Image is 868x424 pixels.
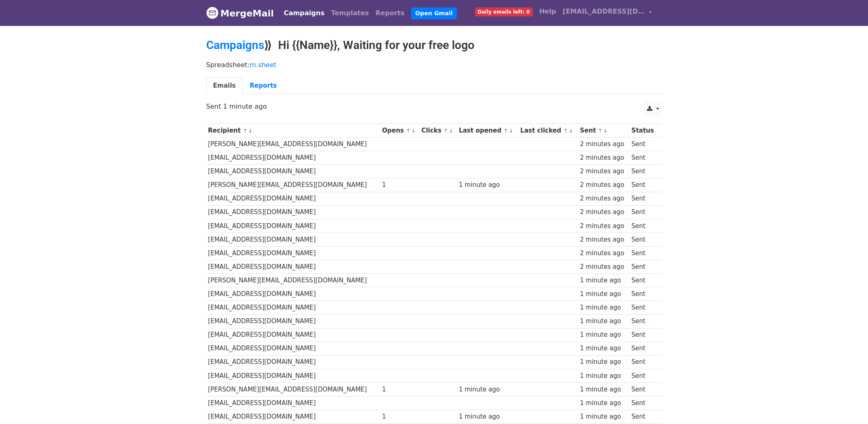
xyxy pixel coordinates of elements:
a: ↑ [406,128,411,134]
th: Last opened [457,124,518,137]
div: 2 minutes ago [580,262,628,272]
td: Sent [629,260,658,274]
div: 2 minutes ago [580,207,628,217]
a: ↑ [563,128,568,134]
div: 1 minute ago [580,371,628,381]
img: MergeMail logo [206,7,219,19]
div: 1 minute ago [459,385,516,394]
h2: ⟫ Hi {{Name}}, Waiting for your free logo [206,38,662,52]
td: Sent [629,315,658,328]
div: 1 minute ago [580,385,628,394]
p: Spreadsheet: [206,61,662,69]
span: Daily emails left: 0 [475,7,533,16]
span: [EMAIL_ADDRESS][DOMAIN_NAME] [563,7,645,16]
td: Sent [629,396,658,410]
a: ↑ [598,128,603,134]
a: ↓ [603,128,608,134]
div: 1 minute ago [459,412,516,422]
td: [EMAIL_ADDRESS][DOMAIN_NAME] [206,355,380,369]
td: [EMAIL_ADDRESS][DOMAIN_NAME] [206,315,380,328]
td: Sent [629,165,658,178]
div: 1 minute ago [580,276,628,285]
a: ↓ [248,128,253,134]
a: Templates [328,5,372,21]
td: [PERSON_NAME][EMAIL_ADDRESS][DOMAIN_NAME] [206,137,380,151]
div: 1 minute ago [580,289,628,299]
div: 1 minute ago [580,330,628,340]
td: Sent [629,246,658,260]
div: 1 minute ago [580,357,628,367]
td: [EMAIL_ADDRESS][DOMAIN_NAME] [206,219,380,233]
a: ↓ [411,128,416,134]
th: Last clicked [518,124,578,137]
td: [EMAIL_ADDRESS][DOMAIN_NAME] [206,205,380,219]
td: [EMAIL_ADDRESS][DOMAIN_NAME] [206,165,380,178]
td: Sent [629,274,658,287]
th: Opens [380,124,419,137]
td: Sent [629,287,658,301]
td: Sent [629,178,658,192]
td: [EMAIL_ADDRESS][DOMAIN_NAME] [206,369,380,382]
th: Clicks [419,124,457,137]
th: Recipient [206,124,380,137]
td: Sent [629,410,658,424]
a: Reports [372,5,408,21]
td: Sent [629,151,658,165]
a: ↓ [509,128,513,134]
a: ↑ [504,128,508,134]
td: [EMAIL_ADDRESS][DOMAIN_NAME] [206,301,380,315]
td: [PERSON_NAME][EMAIL_ADDRESS][DOMAIN_NAME] [206,178,380,192]
td: [EMAIL_ADDRESS][DOMAIN_NAME] [206,342,380,355]
td: [EMAIL_ADDRESS][DOMAIN_NAME] [206,396,380,410]
td: [EMAIL_ADDRESS][DOMAIN_NAME] [206,151,380,165]
td: [PERSON_NAME][EMAIL_ADDRESS][DOMAIN_NAME] [206,274,380,287]
a: Campaigns [206,38,264,52]
th: Status [629,124,658,137]
div: 1 minute ago [580,317,628,326]
div: 1 [382,180,417,190]
div: 1 minute ago [459,180,516,190]
td: Sent [629,369,658,382]
a: MergeMail [206,5,274,22]
div: 1 [382,412,417,422]
div: 2 minutes ago [580,235,628,245]
td: [EMAIL_ADDRESS][DOMAIN_NAME] [206,410,380,424]
td: Sent [629,342,658,355]
div: 2 minutes ago [580,249,628,258]
td: Sent [629,205,658,219]
td: Sent [629,219,658,233]
div: 2 minutes ago [580,180,628,190]
a: Reports [243,77,284,94]
a: ↓ [449,128,454,134]
td: Sent [629,137,658,151]
a: Daily emails left: 0 [472,3,536,20]
td: [EMAIL_ADDRESS][DOMAIN_NAME] [206,260,380,274]
a: Open Gmail [411,7,457,19]
td: Sent [629,192,658,205]
p: Sent 1 minute ago [206,102,662,111]
a: ↑ [243,128,247,134]
div: 1 minute ago [580,412,628,422]
a: [EMAIL_ADDRESS][DOMAIN_NAME] [559,3,656,23]
td: [EMAIL_ADDRESS][DOMAIN_NAME] [206,192,380,205]
div: 2 minutes ago [580,167,628,176]
div: 1 [382,385,417,394]
div: 1 minute ago [580,303,628,312]
td: Sent [629,382,658,396]
td: Sent [629,355,658,369]
a: Help [536,3,559,20]
div: 2 minutes ago [580,153,628,163]
td: Sent [629,233,658,246]
td: [EMAIL_ADDRESS][DOMAIN_NAME] [206,246,380,260]
td: [EMAIL_ADDRESS][DOMAIN_NAME] [206,233,380,246]
a: Emails [206,77,243,94]
div: 2 minutes ago [580,221,628,231]
div: 2 minutes ago [580,140,628,149]
td: [PERSON_NAME][EMAIL_ADDRESS][DOMAIN_NAME] [206,382,380,396]
td: [EMAIL_ADDRESS][DOMAIN_NAME] [206,328,380,342]
a: ↓ [569,128,573,134]
div: 2 minutes ago [580,194,628,203]
a: m.sheet [250,61,276,69]
td: Sent [629,328,658,342]
div: 1 minute ago [580,398,628,408]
